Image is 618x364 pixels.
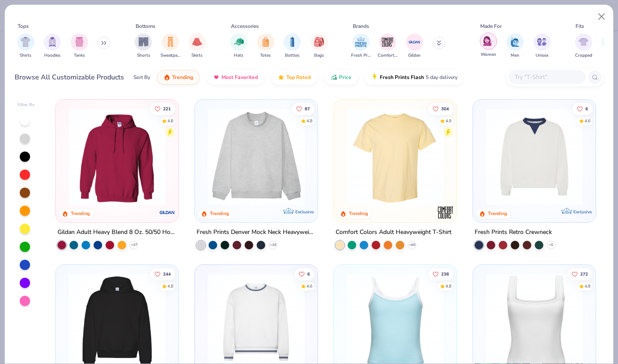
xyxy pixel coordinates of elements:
[580,272,588,276] span: 272
[288,37,297,47] img: Bottles Image
[135,33,152,59] div: filter for Shorts
[137,52,150,59] span: Shorts
[151,103,176,115] button: Like
[221,74,258,81] span: Most Favorited
[354,36,367,49] img: Fresh Prints Image
[482,108,587,205] img: 3abb6cdb-110e-4e18-92a0-dbcd4e53f056
[44,33,61,59] button: filter button
[71,33,88,59] div: filter for Tanks
[17,33,34,59] div: filter for Shirts
[351,52,371,59] span: Fresh Prints
[230,33,247,59] div: filter for Hats
[441,272,449,276] span: 238
[161,33,180,59] button: filter button
[480,33,497,58] div: filter for Women
[339,74,351,81] span: Price
[408,52,421,59] span: Gildan
[17,33,34,59] button: filter button
[381,36,394,49] img: Comfort Colors Image
[71,33,88,59] button: filter button
[378,33,397,59] div: filter for Comfort Colors
[295,209,314,215] span: Exclusive
[166,37,175,47] img: Sweatpants Image
[575,33,592,59] button: filter button
[594,9,610,25] button: Close
[270,243,276,248] span: + 10
[575,33,592,59] div: filter for Cropped
[445,118,451,124] div: 4.9
[380,74,424,81] span: Fresh Prints Flash
[305,106,310,111] span: 87
[445,283,451,289] div: 4.8
[441,106,449,111] span: 304
[234,37,244,47] img: Hats Image
[514,72,580,82] input: Try "T-Shirt"
[234,52,243,59] span: Hats
[191,52,203,59] span: Skirts
[18,102,35,108] div: Filter By
[271,70,317,85] button: Top Rated
[533,33,551,59] div: filter for Unisex
[48,37,57,47] img: Hoodies Image
[342,108,448,205] img: 029b8af0-80e6-406f-9fdc-fdf898547912
[371,74,378,81] img: flash.gif
[314,52,324,59] span: Bags
[206,70,264,85] button: Most Favorited
[573,103,592,115] button: Like
[481,52,496,58] span: Women
[579,37,588,47] img: Cropped Image
[20,52,31,59] span: Shirts
[139,37,148,47] img: Shorts Image
[260,52,271,59] span: Totes
[428,268,453,280] button: Like
[161,33,180,59] div: filter for Sweatpants
[585,106,588,111] span: 6
[437,204,454,221] img: Comfort Colors logo
[213,74,220,81] img: most_fav.gif
[306,118,312,124] div: 4.8
[257,33,274,59] div: filter for Totes
[164,272,171,276] span: 244
[510,37,520,47] img: Men Image
[286,74,311,81] span: Top Rated
[306,283,312,289] div: 4.6
[151,268,176,280] button: Like
[172,74,193,81] span: Trending
[475,227,552,238] div: Fresh Prints Retro Crewneck
[365,70,464,85] button: Fresh Prints Flash5 day delivery
[409,243,415,248] span: + 60
[506,33,524,59] div: filter for Men
[549,243,553,248] span: + 5
[567,268,592,280] button: Like
[506,33,524,59] button: filter button
[164,106,171,111] span: 221
[278,74,285,81] img: TopRated.gif
[533,33,551,59] button: filter button
[188,33,206,59] div: filter for Skirts
[21,37,30,47] img: Shirts Image
[159,204,176,221] img: Gildan logo
[511,52,519,59] span: Men
[311,33,328,59] div: filter for Bags
[197,227,316,238] div: Fresh Prints Denver Mock Neck Heavyweight Sweatshirt
[336,227,451,238] div: Comfort Colors Adult Heavyweight T-Shirt
[378,52,397,59] span: Comfort Colors
[192,37,202,47] img: Skirts Image
[353,22,369,30] div: Brands
[230,33,247,59] button: filter button
[480,22,502,30] div: Made For
[261,37,270,47] img: Totes Image
[480,33,497,59] button: filter button
[314,37,324,47] img: Bags Image
[64,108,170,205] img: 01756b78-01f6-4cc6-8d8a-3c30c1a0c8ac
[294,268,314,280] button: Like
[483,36,493,46] img: Women Image
[575,52,592,59] span: Cropped
[188,33,206,59] button: filter button
[573,209,591,215] span: Exclusive
[15,72,124,82] div: Browse All Customizable Products
[351,33,371,59] button: filter button
[131,243,137,248] span: + 37
[164,74,170,81] img: trending.gif
[18,22,29,30] div: Tops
